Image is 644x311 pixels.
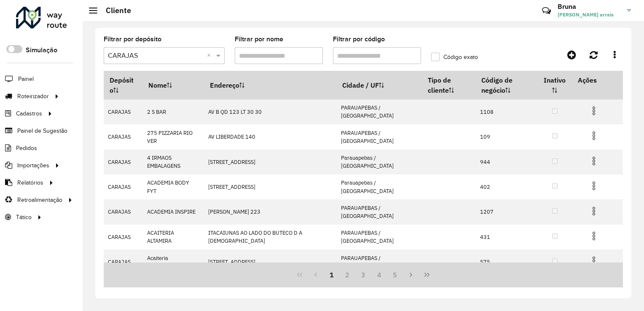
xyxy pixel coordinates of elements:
[558,11,621,19] span: [PERSON_NAME] arrais
[324,267,340,283] button: 1
[142,124,204,149] td: 275 PIZZARIA RIO VER
[475,71,538,99] th: Código de negócio
[26,45,57,55] label: Simulação
[336,174,422,199] td: Parauapebas / [GEOGRAPHIC_DATA]
[537,2,555,20] a: Contato Rápido
[204,199,336,224] td: [PERSON_NAME] 223
[572,71,623,89] th: Ações
[104,150,142,174] td: CARAJAS
[142,99,204,124] td: 2 S BAR
[104,124,142,149] td: CARAJAS
[204,99,336,124] td: AV B QD 123 LT 30 30
[441,3,529,25] div: Críticas? Dúvidas? Elogios? Sugestões? Entre em contato conosco!
[336,199,422,224] td: PARAUAPEBAS / [GEOGRAPHIC_DATA]
[142,174,204,199] td: ACADEMIA BODY FYT
[475,225,538,249] td: 431
[16,109,42,118] span: Cadastros
[18,75,34,83] span: Painel
[235,34,283,44] label: Filtrar por nome
[336,99,422,124] td: PARAUAPEBAS / [GEOGRAPHIC_DATA]
[142,249,204,274] td: Acaiteria [PERSON_NAME]
[538,71,572,99] th: Inativo
[142,71,204,99] th: Nome
[475,199,538,224] td: 1207
[475,174,538,199] td: 402
[142,150,204,174] td: 4 IRMAOS EMBALAGENS
[403,267,419,283] button: Next Page
[142,225,204,249] td: ACAITERIA ALTAMIRA
[17,196,62,204] span: Retroalimentação
[475,124,538,149] td: 109
[336,150,422,174] td: Parauapebas / [GEOGRAPHIC_DATA]
[104,249,142,274] td: CARAJAS
[17,178,43,187] span: Relatórios
[16,213,32,222] span: Tático
[419,267,435,283] button: Last Page
[97,6,131,15] h2: Cliente
[475,150,538,174] td: 944
[431,53,478,62] label: Código exato
[371,267,387,283] button: 4
[104,199,142,224] td: CARAJAS
[336,124,422,149] td: PARAUAPEBAS / [GEOGRAPHIC_DATA]
[204,71,336,99] th: Endereço
[204,174,336,199] td: [STREET_ADDRESS]
[336,225,422,249] td: PARAUAPEBAS / [GEOGRAPHIC_DATA]
[558,3,621,11] h3: Bruna
[204,150,336,174] td: [STREET_ADDRESS]
[339,267,355,283] button: 2
[104,225,142,249] td: CARAJAS
[204,225,336,249] td: ITACAIUNAS AO LADO DO BUTECO D A [DEMOGRAPHIC_DATA]
[387,267,403,283] button: 5
[104,174,142,199] td: CARAJAS
[333,34,385,44] label: Filtrar por código
[104,34,161,44] label: Filtrar por depósito
[422,71,475,99] th: Tipo de cliente
[336,249,422,274] td: PARAUAPEBAS / [GEOGRAPHIC_DATA]
[17,126,67,135] span: Painel de Sugestão
[142,199,204,224] td: ACADEMIA INSPIRE
[104,71,142,99] th: Depósito
[207,51,214,61] span: Clear all
[204,249,336,274] td: [STREET_ADDRESS]
[204,124,336,149] td: AV LIBERDADE 140
[104,99,142,124] td: CARAJAS
[16,144,37,153] span: Pedidos
[355,267,371,283] button: 3
[17,92,49,101] span: Roteirizador
[336,71,422,99] th: Cidade / UF
[475,249,538,274] td: 575
[475,99,538,124] td: 1108
[17,161,49,170] span: Importações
